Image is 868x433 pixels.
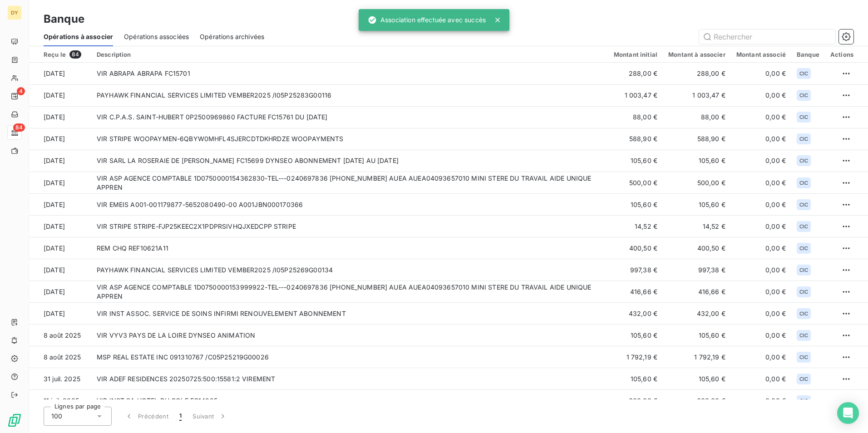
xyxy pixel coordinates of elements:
[7,413,22,428] img: Logo LeanPay
[29,216,91,237] td: [DATE]
[608,106,663,128] td: 88,00 €
[731,63,791,84] td: 0,00 €
[91,216,608,237] td: VIR STRIPE STRIPE-FJP25KEEC2X1PDPRSIVHQJXEDCPP STRIPE
[663,390,731,412] td: 600,00 €
[608,325,663,346] td: 105,60 €
[731,150,791,172] td: 0,00 €
[29,84,91,106] td: [DATE]
[179,412,182,421] span: 1
[731,106,791,128] td: 0,00 €
[799,114,808,120] span: CIC
[200,32,264,41] span: Opérations archivées
[69,50,81,59] span: 84
[608,150,663,172] td: 105,60 €
[608,303,663,325] td: 432,00 €
[731,303,791,325] td: 0,00 €
[799,93,808,98] span: CIC
[29,150,91,172] td: [DATE]
[663,303,731,325] td: 432,00 €
[91,281,608,303] td: VIR ASP AGENCE COMPTABLE 1D0750000153999922-TEL---0240697836 [PHONE_NUMBER] AUEA AUEA04093657010 ...
[124,32,189,41] span: Opérations associées
[608,281,663,303] td: 416,66 €
[174,407,187,426] button: 1
[663,237,731,259] td: 400,50 €
[663,194,731,216] td: 105,60 €
[731,390,791,412] td: 0,00 €
[799,136,808,142] span: CIC
[29,194,91,216] td: [DATE]
[29,259,91,281] td: [DATE]
[799,376,808,382] span: CIC
[663,150,731,172] td: 105,60 €
[91,259,608,281] td: PAYHAWK FINANCIAL SERVICES LIMITED VEMBER2025 /I05P25269G00134
[608,368,663,390] td: 105,60 €
[44,32,113,41] span: Opérations à associer
[44,11,84,27] h3: Banque
[29,390,91,412] td: 11 juil. 2025
[731,128,791,150] td: 0,00 €
[91,128,608,150] td: VIR STRIPE WOOPAYMEN-6QBYW0MHFL4SJERCDTDKHRDZE WOOPAYMENTS
[91,194,608,216] td: VIR EMEIS A001-001179877-5652080490-00 A001JBN000170366
[797,51,819,58] div: Banque
[608,194,663,216] td: 105,60 €
[663,106,731,128] td: 88,00 €
[51,412,62,421] span: 100
[608,128,663,150] td: 588,90 €
[29,237,91,259] td: [DATE]
[731,259,791,281] td: 0,00 €
[799,158,808,163] span: CIC
[799,333,808,338] span: CIC
[608,237,663,259] td: 400,50 €
[799,354,808,360] span: CIC
[830,51,853,58] div: Actions
[17,87,25,95] span: 4
[668,51,725,58] div: Montant à associer
[663,368,731,390] td: 105,60 €
[663,172,731,194] td: 500,00 €
[799,398,808,403] span: CIC
[608,172,663,194] td: 500,00 €
[799,289,808,295] span: CIC
[608,390,663,412] td: 600,00 €
[608,63,663,84] td: 288,00 €
[91,106,608,128] td: VIR C.P.A.S. SAINT-HUBERT 0P2500969860 FACTURE FC15761 DU [DATE]
[614,51,657,58] div: Montant initial
[91,172,608,194] td: VIR ASP AGENCE COMPTABLE 1D0750000154362830-TEL---0240697836 [PHONE_NUMBER] AUEA AUEA04093657010 ...
[91,368,608,390] td: VIR ADEF RESIDENCES 20250725:500:15581:2 VIREMENT
[731,194,791,216] td: 0,00 €
[799,246,808,251] span: CIC
[29,172,91,194] td: [DATE]
[97,51,603,58] div: Description
[663,63,731,84] td: 288,00 €
[663,128,731,150] td: 588,90 €
[663,216,731,237] td: 14,52 €
[731,84,791,106] td: 0,00 €
[368,12,486,28] div: Association effectuée avec succès
[799,267,808,273] span: CIC
[731,216,791,237] td: 0,00 €
[29,63,91,84] td: [DATE]
[731,281,791,303] td: 0,00 €
[29,128,91,150] td: [DATE]
[13,123,25,132] span: 84
[837,402,859,424] div: Open Intercom Messenger
[91,150,608,172] td: VIR SARL LA ROSERAIE DE [PERSON_NAME] FC15699 DYNSEO ABONNEMENT [DATE] AU [DATE]
[91,303,608,325] td: VIR INST ASSOC. SERVICE DE SOINS INFIRMI RENOUVELEMENT ABONNEMENT
[44,50,86,59] div: Reçu le
[91,325,608,346] td: VIR VYV3 PAYS DE LA LOIRE DYNSEO ANIMATION
[663,346,731,368] td: 1 792,19 €
[799,224,808,229] span: CIC
[608,84,663,106] td: 1 003,47 €
[91,346,608,368] td: MSP REAL ESTATE INC 091310767 /C05P25219G00026
[29,346,91,368] td: 8 août 2025
[731,368,791,390] td: 0,00 €
[608,259,663,281] td: 997,38 €
[663,84,731,106] td: 1 003,47 €
[799,311,808,316] span: CIC
[7,5,22,20] div: DY
[91,237,608,259] td: REM CHQ REF10621A11
[731,172,791,194] td: 0,00 €
[187,407,233,426] button: Suivant
[91,63,608,84] td: VIR ABRAPA ABRAPA FC15701
[608,346,663,368] td: 1 792,19 €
